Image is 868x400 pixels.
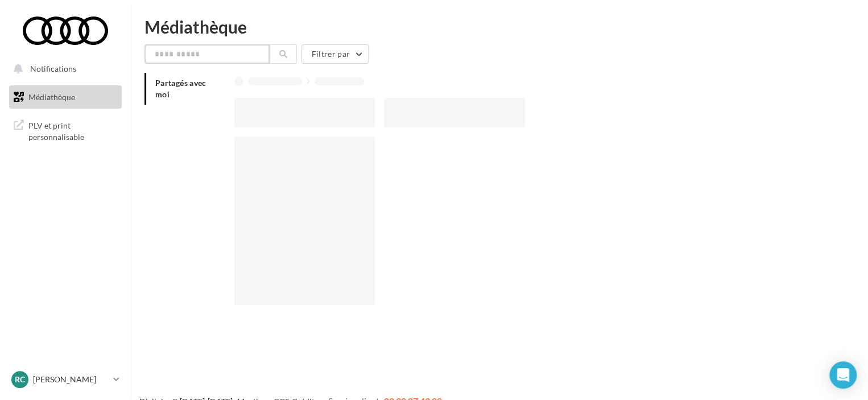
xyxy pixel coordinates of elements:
a: RC [PERSON_NAME] [9,369,122,390]
span: PLV et print personnalisable [28,118,117,142]
button: Notifications [7,57,119,81]
span: Partagés avec moi [155,78,206,99]
p: [PERSON_NAME] [33,374,109,385]
div: Open Intercom Messenger [829,361,857,389]
span: RC [15,374,25,385]
a: PLV et print personnalisable [7,113,124,147]
div: Médiathèque [144,18,854,35]
span: Notifications [30,64,76,73]
button: Filtrer par [301,44,369,64]
span: Médiathèque [28,92,75,102]
a: Médiathèque [7,85,124,109]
